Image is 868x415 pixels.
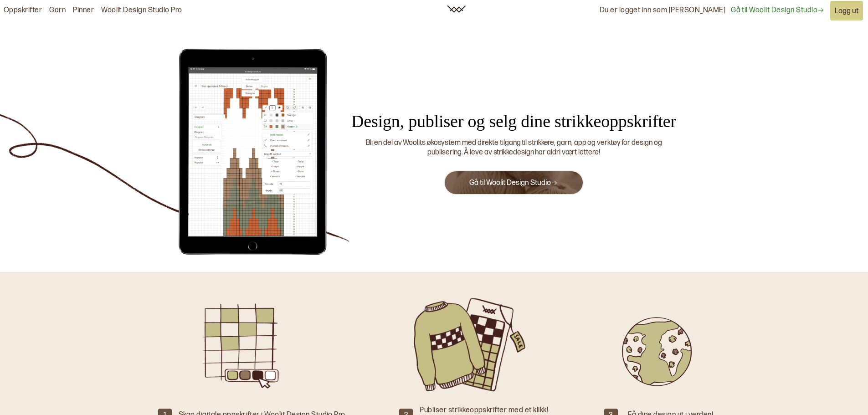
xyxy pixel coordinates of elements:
a: Pinner [73,6,94,15]
a: Gå til Woolit Design Studio [731,6,824,15]
div: Bli en del av Woolits økosystem med direkte tilgang til strikkere, garn, app og verktøy for desig... [349,138,679,158]
img: Illustrasjon av Woolit Design Studio Pro [173,47,333,256]
button: Gå til Woolit Design Studio [444,170,583,195]
img: Illustrasjon av Woolit Design Studio Pro [188,295,311,395]
div: Du er logget inn som [PERSON_NAME] [600,0,725,21]
a: Garn [49,6,66,15]
img: Jordkloden [594,295,717,395]
img: Strikket genser og oppskrift til salg. [409,295,532,395]
a: Oppskrifter [4,6,42,15]
img: Woolit ikon [447,5,466,13]
a: Woolit Design Studio Pro [101,6,182,15]
a: Gå til Woolit Design Studio [469,179,558,187]
div: Design, publiser og selg dine strikkeoppskrifter [337,110,690,133]
button: Logg ut [830,1,863,20]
